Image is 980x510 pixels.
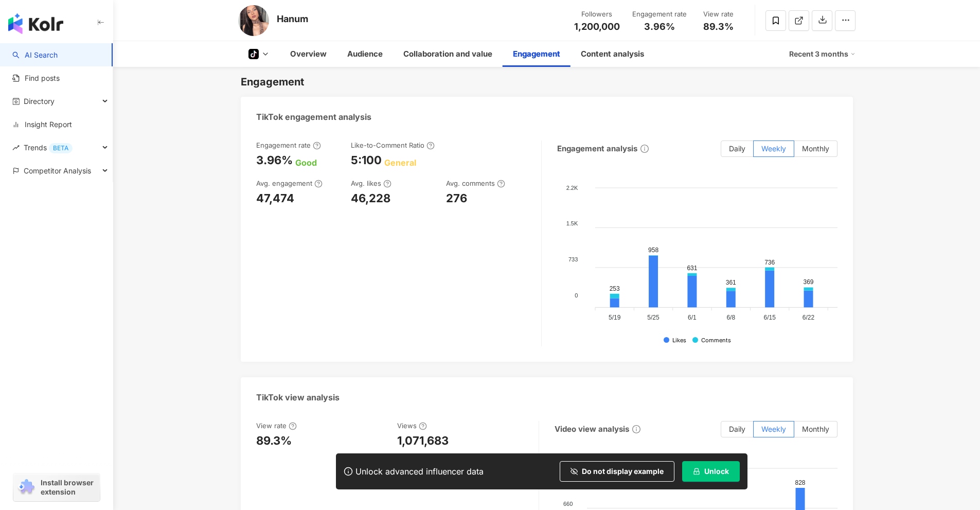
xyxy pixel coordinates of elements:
[566,184,578,190] tspan: 2.2K
[632,9,687,20] div: Engagement rate
[351,179,391,188] div: Avg. likes
[761,425,786,433] span: Weekly
[351,152,382,168] div: 5:100
[763,314,776,321] tspan: 6/15
[12,119,72,130] a: Insight Report
[566,220,578,226] tspan: 1.5K
[256,392,340,403] div: TikTok view analysis
[256,140,321,150] div: Engagement rate
[644,22,675,32] span: 3.96%
[701,337,731,344] div: Comments
[16,479,36,496] img: chrome extension
[12,73,60,83] a: Find posts
[12,144,20,151] span: rise
[8,13,63,34] img: logo
[672,337,686,344] div: Likes
[384,157,416,168] div: General
[241,75,304,89] div: Engagement
[729,144,745,153] span: Daily
[563,501,573,507] tspan: 660
[568,256,578,262] tspan: 733
[397,433,449,449] div: 1,071,683
[24,159,91,182] span: Competitor Analysis
[513,48,560,60] div: Engagement
[295,157,317,168] div: Good
[704,467,729,476] span: Unlock
[639,143,650,154] span: info-circle
[351,190,390,206] div: 46,228
[351,140,435,150] div: Like-to-Comment Ratio
[238,5,269,36] img: KOL Avatar
[631,424,642,435] span: info-circle
[355,466,484,477] div: Unlock advanced influencer data
[703,22,734,32] span: 89.3%
[609,314,621,321] tspan: 5/19
[802,314,814,321] tspan: 6/22
[574,9,620,20] div: Followers
[581,48,644,60] div: Content analysis
[256,179,323,188] div: Avg. engagement
[13,473,100,501] a: chrome extensionInstall browser extension
[41,478,97,497] span: Install browser extension
[726,314,735,321] tspan: 6/8
[574,21,620,32] span: 1,200,000
[557,143,637,154] div: Engagement analysis
[256,111,371,122] div: TikTok engagement analysis
[682,461,740,482] button: Unlock
[761,144,786,153] span: Weekly
[647,314,660,321] tspan: 5/25
[347,48,383,60] div: Audience
[446,190,467,206] div: 276
[729,425,745,433] span: Daily
[290,48,327,60] div: Overview
[256,433,292,449] div: 89.3%
[699,9,738,20] div: View rate
[693,468,700,475] span: lock
[24,136,73,159] span: Trends
[802,425,829,433] span: Monthly
[256,421,297,430] div: View rate
[12,50,58,60] a: searchAI Search
[24,90,55,113] span: Directory
[802,144,829,153] span: Monthly
[256,152,293,168] div: 3.96%
[49,143,73,153] div: BETA
[277,12,308,25] div: Hanum
[555,424,629,434] div: Video view analysis
[582,467,664,476] span: Do not display example
[403,48,492,60] div: Collaboration and value
[397,421,427,430] div: Views
[688,314,697,321] tspan: 6/1
[575,292,578,298] tspan: 0
[560,461,674,482] button: Do not display example
[446,179,505,188] div: Avg. comments
[256,190,294,206] div: 47,474
[789,46,856,62] div: Recent 3 months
